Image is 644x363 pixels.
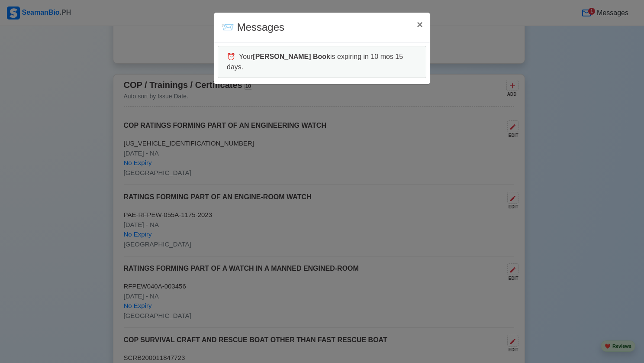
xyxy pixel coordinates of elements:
[221,21,234,33] span: messages
[253,53,330,60] b: [PERSON_NAME] Book
[417,19,423,30] span: ×
[218,46,426,78] div: Your is expiring in 10 mos 15 days.
[221,19,284,35] div: Messages
[227,53,235,60] span: ⏰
